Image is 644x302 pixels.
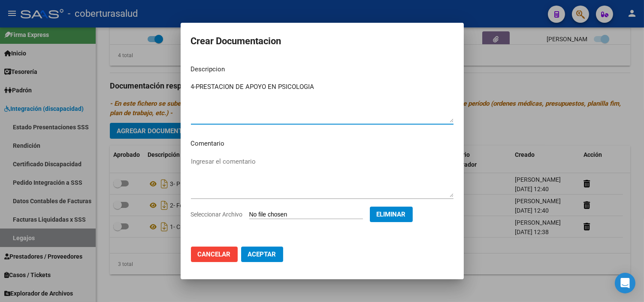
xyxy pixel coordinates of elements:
[191,211,243,218] span: Seleccionar Archivo
[615,273,635,293] div: Open Intercom Messenger
[248,250,276,258] span: Aceptar
[191,64,454,74] p: Descripcion
[370,207,413,222] button: Eliminar
[191,33,454,49] h2: Crear Documentacion
[198,250,231,258] span: Cancelar
[377,210,406,218] span: Eliminar
[191,247,238,262] button: Cancelar
[241,247,283,262] button: Aceptar
[191,139,454,149] p: Comentario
